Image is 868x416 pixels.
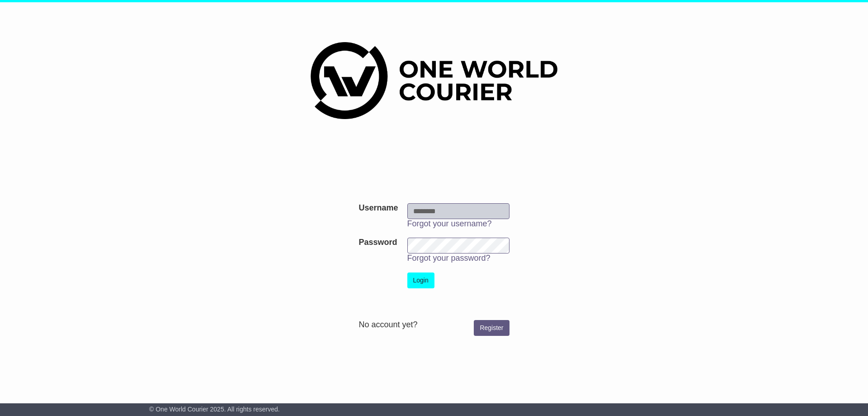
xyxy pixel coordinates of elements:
[359,203,398,213] label: Username
[149,406,280,413] span: © One World Courier 2025. All rights reserved.
[407,253,491,263] a: Forgot your password?
[359,238,397,248] label: Password
[407,273,434,288] button: Login
[407,219,492,228] a: Forgot your username?
[311,42,557,119] img: One World
[474,320,509,336] a: Register
[359,320,509,330] div: No account yet?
